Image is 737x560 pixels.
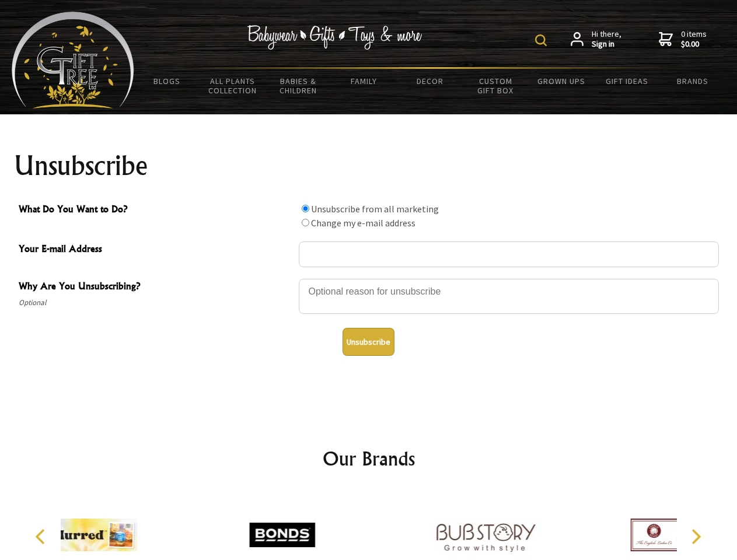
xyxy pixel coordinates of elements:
span: Why Are You Unsubscribing? [19,279,293,296]
span: 0 items [681,29,707,50]
a: Decor [397,69,463,93]
a: Brands [660,69,726,93]
button: Previous [29,524,55,549]
strong: $0.00 [681,39,707,50]
a: 0 items$0.00 [659,29,707,50]
a: Hi there,Sign in [571,29,621,50]
span: Your E-mail Address [19,242,293,258]
a: Gift Ideas [594,69,660,93]
img: product search [535,34,547,46]
label: Change my e-mail address [311,217,415,229]
strong: Sign in [592,39,621,50]
a: All Plants Collection [200,69,266,103]
img: Babywear - Gifts - Toys & more [247,25,422,50]
a: Family [331,69,397,93]
input: What Do You Want to Do? [302,205,309,212]
button: Unsubscribe [343,328,394,356]
a: Babies & Children [266,69,331,103]
input: Your E-mail Address [299,242,719,267]
a: Custom Gift Box [463,69,529,103]
a: BLOGS [134,69,200,93]
h2: Our Brands [23,444,714,473]
button: Next [683,524,708,549]
img: Babyware - Gifts - Toys and more... [12,12,134,108]
label: Unsubscribe from all marketing [311,203,439,215]
textarea: Why Are You Unsubscribing? [299,279,719,314]
input: What Do You Want to Do? [302,219,309,226]
span: Hi there, [592,29,621,50]
span: What Do You Want to Do? [19,202,293,219]
h1: Unsubscribe [14,152,724,180]
a: Grown Ups [528,69,594,93]
span: Optional [19,296,293,310]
